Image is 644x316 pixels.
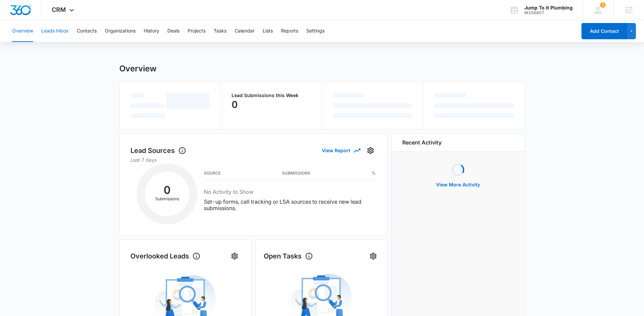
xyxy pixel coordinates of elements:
p: 0 [232,99,238,110]
button: Contacts [77,20,97,42]
h3: % [372,172,376,175]
div: notifications count [600,2,605,8]
h3: No Activity to Show [204,188,376,196]
h1: Overview [119,64,157,74]
h1: Lead Sources [130,145,186,156]
button: Leads Inbox [41,20,69,42]
button: Lists [263,20,273,42]
h3: Source [204,172,221,175]
span: 1 [600,2,605,8]
button: Calendar [235,20,255,42]
button: Settings [306,20,325,42]
p: Last 7 days [130,156,376,163]
button: Overview [12,20,33,42]
h3: Submissions [282,172,310,175]
h1: Overlooked Leads [130,251,200,261]
button: View More Activity [429,177,487,193]
p: Lead Submissions this Week [232,93,311,98]
button: Reports [281,20,298,42]
button: View Report [322,144,360,156]
p: Set-up forms, call tracking or LSA sources to receive new lead submissions. [204,199,376,211]
button: History [144,20,159,42]
button: Settings [365,145,376,156]
h1: Open Tasks [264,251,313,261]
button: Deals [167,20,180,42]
button: Settings [368,251,379,262]
button: Settings [229,251,240,262]
span: CRM [52,6,66,13]
h2: 0 [145,186,189,195]
div: account name [524,5,573,10]
div: account id [524,10,573,15]
button: Organizations [105,20,136,42]
button: Tasks [214,20,226,42]
h6: Recent Activity [402,138,442,146]
button: Projects [188,20,206,42]
p: Submissions [145,196,189,202]
button: Add Contact [581,23,627,39]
